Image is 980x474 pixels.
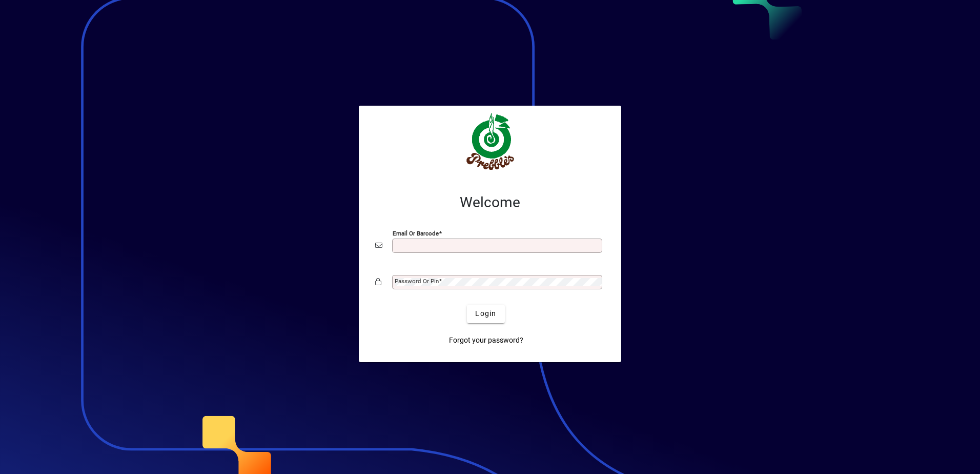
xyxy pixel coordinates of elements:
button: Login [467,305,504,323]
a: Forgot your password? [445,331,527,350]
span: Login [475,308,496,319]
h2: Welcome [375,194,605,211]
mat-label: Email or Barcode [393,229,439,236]
span: Forgot your password? [449,335,523,346]
mat-label: Password or Pin [395,278,439,285]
